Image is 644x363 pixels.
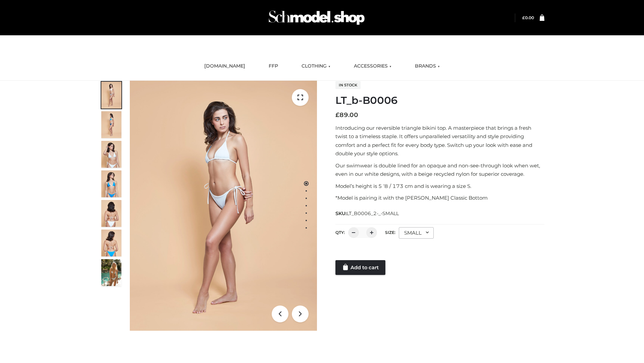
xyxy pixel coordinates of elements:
[130,81,317,331] img: ArielClassicBikiniTop_CloudNine_AzureSky_OW114ECO_1
[335,81,361,89] span: In stock
[335,209,399,217] span: SKU:
[101,230,121,256] img: ArielClassicBikiniTop_CloudNine_AzureSky_OW114ECO_8-scaled.jpg
[266,4,367,31] img: Schmodel Admin 964
[335,111,339,119] span: £
[522,15,534,20] a: £0.00
[101,200,121,227] img: ArielClassicBikiniTop_CloudNine_AzureSky_OW114ECO_7-scaled.jpg
[101,141,121,168] img: ArielClassicBikiniTop_CloudNine_AzureSky_OW114ECO_3-scaled.jpg
[101,82,121,109] img: ArielClassicBikiniTop_CloudNine_AzureSky_OW114ECO_1-scaled.jpg
[346,210,399,216] span: LT_B0006_2-_-SMALL
[335,94,544,107] h1: LT_b-B0006
[297,59,335,74] a: CLOTHING
[410,59,445,74] a: BRANDS
[335,124,544,158] p: Introducing our reversible triangle bikini top. A masterpiece that brings a fresh twist to a time...
[101,170,121,197] img: ArielClassicBikiniTop_CloudNine_AzureSky_OW114ECO_4-scaled.jpg
[522,15,534,20] bdi: 0.00
[335,111,358,119] bdi: 89.00
[335,260,385,275] a: Add to cart
[264,59,283,74] a: FFP
[335,194,544,202] p: *Model is pairing it with the [PERSON_NAME] Classic Bottom
[522,15,525,20] span: £
[101,259,121,286] img: Arieltop_CloudNine_AzureSky2.jpg
[335,230,345,235] label: QTY:
[399,227,434,239] div: SMALL
[335,161,544,178] p: Our swimwear is double lined for an opaque and non-see-through look when wet, even in our white d...
[385,230,395,235] label: Size:
[199,59,250,74] a: [DOMAIN_NAME]
[335,182,544,191] p: Model’s height is 5 ‘8 / 173 cm and is wearing a size S.
[349,59,396,74] a: ACCESSORIES
[101,111,121,138] img: ArielClassicBikiniTop_CloudNine_AzureSky_OW114ECO_2-scaled.jpg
